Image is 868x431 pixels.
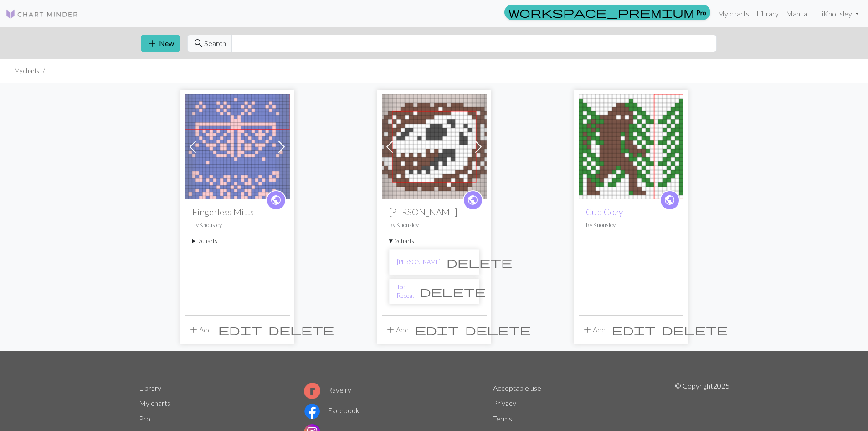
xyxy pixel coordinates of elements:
span: search [193,37,204,50]
a: Pro [504,5,710,20]
i: Edit [415,324,459,335]
a: HiKnousley [812,5,863,23]
a: public [266,190,286,210]
span: delete [268,323,334,336]
p: By Knousley [192,221,282,229]
button: Delete [265,321,337,338]
span: public [467,193,478,207]
button: Delete [462,321,534,338]
span: delete [465,323,531,336]
a: Privacy [493,399,516,407]
i: public [467,191,478,209]
a: Cup Cozy [586,207,623,217]
span: add [582,323,593,336]
img: Alicia Socks [382,94,487,199]
a: Cup Cozy [579,141,683,150]
span: edit [218,323,262,336]
li: My charts [15,67,39,75]
img: Logo [5,9,78,20]
a: public [660,190,680,210]
a: Pro [139,414,150,423]
button: Edit [412,321,462,338]
a: My charts [139,399,170,407]
img: Cup Cozy [579,94,683,199]
button: Delete [659,321,731,338]
a: public [463,190,483,210]
span: workspace_premium [508,6,694,19]
span: public [270,193,282,207]
i: public [664,191,675,209]
a: [PERSON_NAME] [397,258,441,266]
a: Manual [782,5,812,23]
summary: 2charts [192,237,282,245]
img: Fingerless Mitts-front [185,94,290,199]
h2: Fingerless Mitts [192,207,282,217]
a: Terms [493,414,512,423]
span: add [385,323,396,336]
a: My charts [714,5,753,23]
i: Edit [612,324,656,335]
img: Ravelry logo [304,383,320,399]
i: public [270,191,282,209]
span: delete [662,323,728,336]
span: delete [420,285,486,298]
a: Library [753,5,782,23]
i: Edit [218,324,262,335]
button: Edit [215,321,265,338]
p: By Knousley [389,221,479,229]
summary: 2charts [389,237,479,245]
a: Alicia Socks [382,141,487,150]
span: add [188,323,199,336]
button: Add [185,321,215,338]
button: Delete chart [414,283,492,300]
a: Facebook [304,406,360,415]
span: edit [612,323,656,336]
span: add [147,37,158,50]
button: Delete chart [441,254,518,271]
span: public [664,193,675,207]
img: Facebook logo [304,403,320,420]
span: Search [204,38,226,49]
a: Acceptable use [493,384,541,392]
a: Ravelry [304,385,351,394]
a: Fingerless Mitts-front [185,141,290,150]
button: New [141,35,180,52]
a: Library [139,384,161,392]
p: By Knousley [586,221,676,229]
button: Add [579,321,609,338]
span: edit [415,323,459,336]
h2: [PERSON_NAME] [389,207,479,217]
a: Toe Repeat [397,283,414,300]
button: Add [382,321,412,338]
button: Edit [609,321,659,338]
span: delete [447,256,512,269]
